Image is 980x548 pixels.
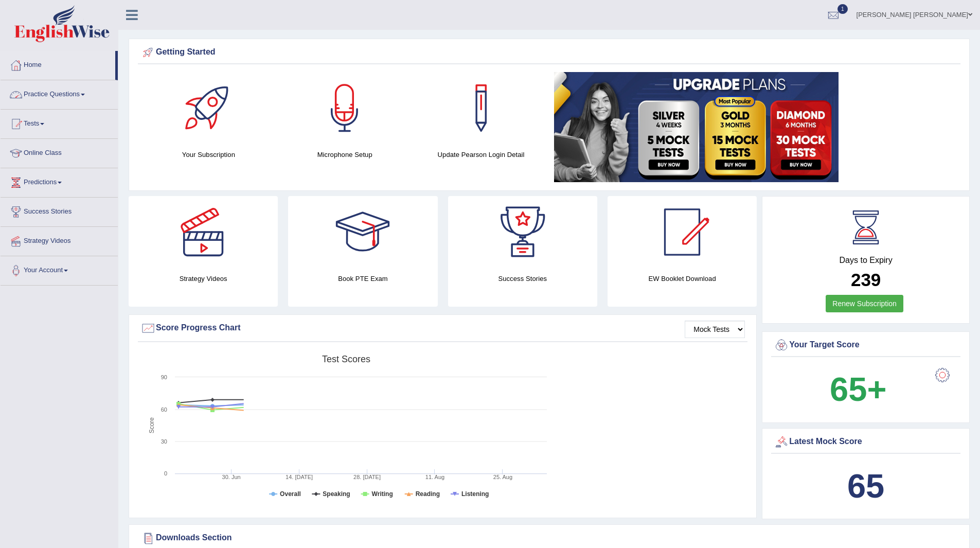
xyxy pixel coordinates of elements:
tspan: 30. Jun [222,474,241,480]
text: 0 [164,470,167,476]
text: 90 [161,374,167,380]
h4: Update Pearson Login Detail [418,149,544,160]
h4: Microphone Setup [282,149,408,160]
a: Renew Subscription [826,295,903,312]
div: Downloads Section [140,531,958,546]
text: 30 [161,438,167,445]
h4: Success Stories [448,273,597,284]
span: 1 [838,4,848,14]
a: Tests [1,110,118,135]
tspan: Overall [280,490,301,498]
img: small5.jpg [554,72,839,182]
a: Online Class [1,139,118,165]
b: 65 [847,467,884,505]
tspan: Reading [416,490,440,498]
tspan: Score [148,417,155,434]
tspan: 11. Aug [425,474,444,480]
a: Your Account [1,256,118,282]
div: Score Progress Chart [140,321,745,336]
h4: Your Subscription [146,149,272,160]
h4: EW Booklet Download [608,273,757,284]
text: 60 [161,406,167,413]
a: Predictions [1,168,118,194]
tspan: 14. [DATE] [286,474,313,480]
tspan: Speaking [323,490,350,498]
b: 65+ [830,370,886,408]
a: Practice Questions [1,80,118,106]
h4: Strategy Videos [129,273,278,284]
tspan: Listening [461,490,489,498]
tspan: 28. [DATE] [353,474,381,480]
tspan: Test scores [322,354,370,364]
tspan: Writing [372,490,393,498]
div: Your Target Score [774,338,958,353]
div: Latest Mock Score [774,434,958,450]
h4: Days to Expiry [774,256,958,265]
a: Success Stories [1,198,118,223]
h4: Book PTE Exam [288,273,437,284]
b: 239 [851,270,881,290]
tspan: 25. Aug [493,474,512,480]
a: Home [1,51,115,77]
a: Strategy Videos [1,227,118,253]
div: Getting Started [140,45,958,60]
